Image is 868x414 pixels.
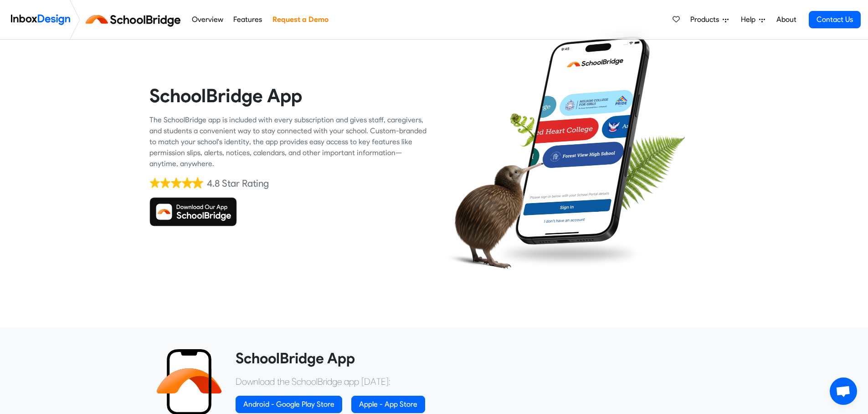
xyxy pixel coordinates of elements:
[494,238,643,270] img: shadow.png
[690,14,723,25] span: Products
[351,396,425,413] a: Apple - App Store
[737,10,769,29] a: Help
[207,177,269,190] div: 4.8 Star Rating
[741,14,759,25] span: Help
[149,115,427,169] div: The SchoolBridge app is included with every subscription and gives staff, caregivers, and student...
[270,10,331,29] a: Request a Demo
[774,10,799,29] a: About
[236,396,342,413] a: Android - Google Play Store
[441,149,543,278] img: kiwi_bird.png
[809,11,861,28] a: Contact Us
[189,10,226,29] a: Overview
[149,197,237,226] img: Download SchoolBridge App
[236,375,712,388] p: Download the SchoolBridge app [DATE]:
[830,377,857,405] a: Open chat
[84,9,186,31] img: schoolbridge logo
[510,36,655,245] img: phone.png
[149,84,427,107] heading: SchoolBridge App
[687,10,732,29] a: Products
[236,349,712,367] heading: SchoolBridge App
[231,10,265,29] a: Features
